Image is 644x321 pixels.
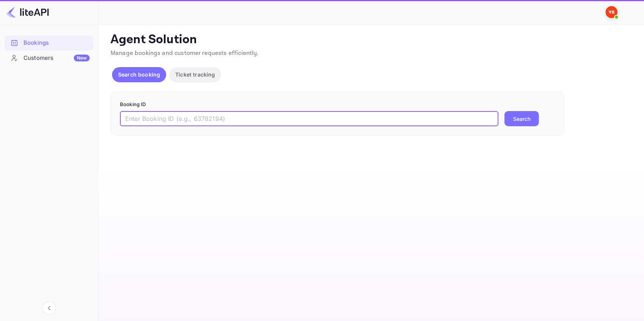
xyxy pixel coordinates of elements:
[120,101,555,108] p: Booking ID
[504,111,539,126] button: Search
[605,6,618,18] img: Yandex Support
[118,70,160,78] p: Search booking
[5,36,93,50] a: Bookings
[42,301,56,315] button: Collapse navigation
[6,6,49,18] img: LiteAPI logo
[23,54,90,63] div: Customers
[175,70,215,78] p: Ticket tracking
[74,55,90,61] div: New
[5,36,93,50] div: Bookings
[5,51,93,65] a: CustomersNew
[23,39,90,47] div: Bookings
[5,51,93,66] div: CustomersNew
[110,49,259,57] span: Manage bookings and customer requests efficiently.
[110,32,630,47] p: Agent Solution
[120,111,498,126] input: Enter Booking ID (e.g., 63782194)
